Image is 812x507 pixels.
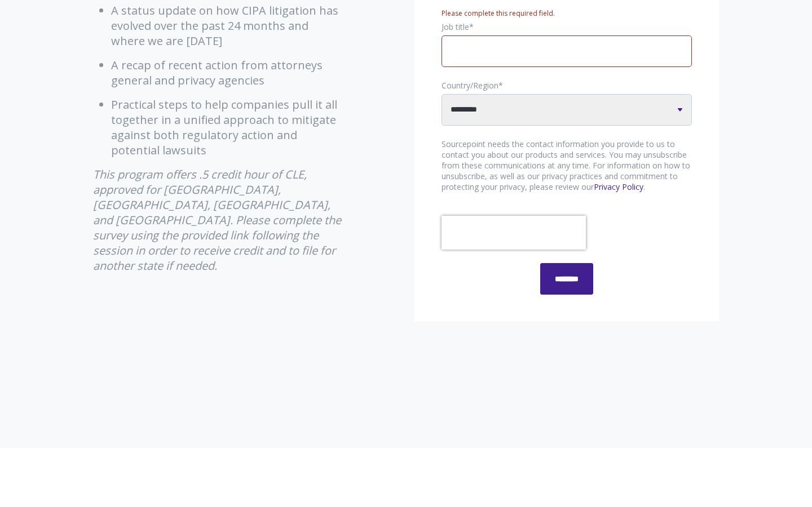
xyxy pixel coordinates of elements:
iframe: reCAPTCHA [442,216,586,250]
a: Privacy Policy [594,181,643,192]
span: Country/Region [442,80,498,91]
li: A status update on how CIPA litigation has evolved over the past 24 months and where we are [DATE] [111,3,344,48]
p: Sourcepoint needs the contact information you provide to us to contact you about our products and... [442,139,692,193]
li: A recap of recent action from attorneys general and privacy agencies [111,57,344,88]
em: This program offers .5 credit hour of CLE, approved for [GEOGRAPHIC_DATA], [GEOGRAPHIC_DATA], [GE... [93,167,341,273]
label: Please complete this required field. [442,8,555,18]
li: Practical steps to help companies pull it all together in a unified approach to mitigate against ... [111,97,344,158]
span: Job title [442,21,469,32]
